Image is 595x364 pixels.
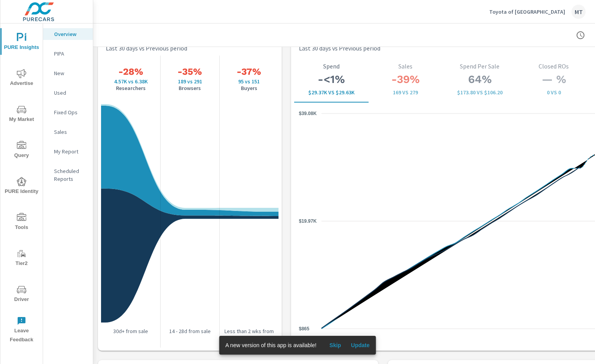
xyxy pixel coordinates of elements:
[43,48,93,59] div: PIPA
[375,63,436,70] p: Sales
[43,87,93,99] div: Used
[571,5,586,19] div: MT
[54,50,87,58] p: PIPA
[300,73,362,86] h3: -<1%
[299,43,380,53] p: Last 30 days vs Previous period
[3,213,40,232] span: Tools
[300,89,362,96] p: $29,373 vs $29,631
[449,73,510,86] h3: 64%
[375,89,436,96] p: 169 vs 279
[299,326,309,332] text: $865
[54,108,87,116] p: Fixed Ops
[43,165,93,185] div: Scheduled Reports
[449,89,510,96] p: $173.80 vs $106.20
[523,63,584,70] p: Closed ROs
[106,43,187,53] p: Last 30 days vs Previous period
[300,63,362,70] p: Spend
[54,167,87,183] p: Scheduled Reports
[54,148,87,155] p: My Report
[3,105,40,124] span: My Market
[225,342,316,348] span: A new version of this app is available!
[54,30,87,38] p: Overview
[299,111,317,116] text: $39.08K
[3,285,40,304] span: Driver
[523,89,584,96] p: 0 vs 0
[3,33,40,52] span: PURE Insights
[299,218,317,224] text: $19.97K
[375,73,436,86] h3: -39%
[3,141,40,160] span: Query
[326,342,345,349] span: Skip
[348,339,373,351] button: Update
[3,69,40,88] span: Advertise
[0,23,43,348] div: nav menu
[54,69,87,77] p: New
[43,146,93,157] div: My Report
[43,67,93,79] div: New
[489,8,565,15] p: Toyota of [GEOGRAPHIC_DATA]
[351,342,370,349] span: Update
[449,63,510,70] p: Spend Per Sale
[54,89,87,97] p: Used
[54,128,87,136] p: Sales
[3,249,40,268] span: Tier2
[43,106,93,118] div: Fixed Ops
[43,126,93,138] div: Sales
[322,335,349,343] p: [DATE]
[43,28,93,40] div: Overview
[523,73,584,86] h3: — %
[323,339,348,351] button: Skip
[3,316,40,344] span: Leave Feedback
[3,177,40,196] span: PURE Identity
